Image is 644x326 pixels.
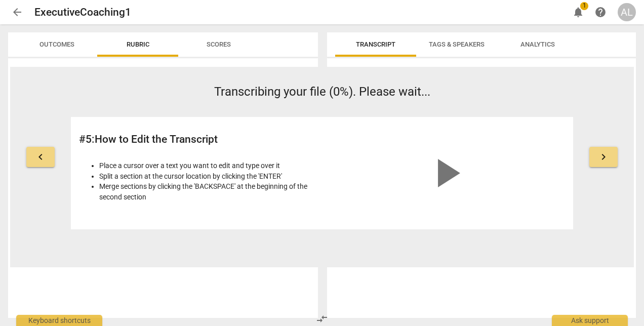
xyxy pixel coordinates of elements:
[597,151,610,163] span: keyboard_arrow_right
[11,6,23,18] span: arrow_back
[594,6,607,18] span: help
[16,315,102,326] div: Keyboard shortcuts
[591,3,610,21] a: Help
[214,85,430,99] span: Transcribing your file (0%). Please wait...
[356,40,395,48] span: Transcript
[99,160,317,171] li: Place a cursor over a text you want to edit and type over it
[580,2,588,10] span: 1
[569,3,587,21] button: Notifications
[34,151,47,163] span: keyboard_arrow_left
[429,40,485,48] span: Tags & Speakers
[572,6,584,18] span: notifications
[34,6,131,19] h2: ExecutiveCoaching1
[316,313,328,325] span: compare_arrows
[99,171,317,182] li: Split a section at the cursor location by clicking the 'ENTER'
[618,3,636,21] button: AL
[520,40,555,48] span: Analytics
[127,40,149,48] span: Rubric
[552,315,628,326] div: Ask support
[99,181,317,202] li: Merge sections by clicking the 'BACKSPACE' at the beginning of the second section
[207,40,231,48] span: Scores
[39,40,74,48] span: Outcomes
[79,133,317,146] h2: # 5 : How to Edit the Transcript
[422,149,470,197] span: play_arrow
